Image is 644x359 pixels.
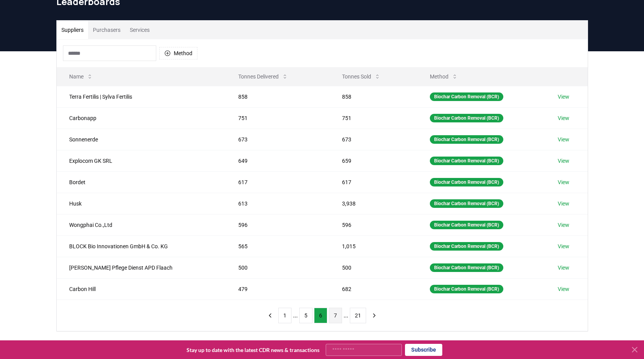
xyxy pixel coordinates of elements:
li: ... [293,311,298,320]
td: Bordet [57,171,226,193]
td: 1,015 [330,235,417,257]
td: Sonnenerde [57,129,226,150]
button: 6 [314,308,327,323]
div: Biochar Carbon Removal (BCR) [430,263,503,272]
li: ... [344,311,348,320]
td: 751 [330,107,417,129]
td: 858 [226,86,330,107]
a: View [558,157,569,165]
td: Husk [57,193,226,214]
button: 21 [350,308,366,323]
a: View [558,242,569,250]
div: Biochar Carbon Removal (BCR) [430,242,503,251]
td: [PERSON_NAME] Pflege Dienst APD Flaach [57,257,226,278]
a: View [558,136,569,143]
td: 500 [226,257,330,278]
td: 565 [226,235,330,257]
button: previous page [264,308,277,323]
div: Biochar Carbon Removal (BCR) [430,114,503,122]
div: Biochar Carbon Removal (BCR) [430,221,503,229]
a: View [558,93,569,101]
td: BLOCK Bio Innovationen GmbH & Co. KG [57,235,226,257]
td: Carbonapp [57,107,226,129]
a: View [558,264,569,272]
a: View [558,221,569,229]
a: View [558,178,569,186]
td: Explocom GK SRL [57,150,226,171]
td: 673 [330,129,417,150]
a: View [558,114,569,122]
td: 858 [330,86,417,107]
button: Purchasers [88,21,125,39]
button: 5 [299,308,312,323]
button: Name [63,69,99,84]
button: Method [159,47,197,59]
td: 596 [330,214,417,235]
td: 659 [330,150,417,171]
td: 479 [226,278,330,300]
a: View [558,200,569,207]
td: Carbon Hill [57,278,226,300]
div: Biochar Carbon Removal (BCR) [430,157,503,165]
button: Tonnes Delivered [232,69,294,84]
td: 673 [226,129,330,150]
button: 1 [278,308,291,323]
a: View [558,285,569,293]
td: 596 [226,214,330,235]
td: 617 [330,171,417,193]
td: 617 [226,171,330,193]
td: 500 [330,257,417,278]
td: Wongphai Co.,Ltd [57,214,226,235]
button: Tonnes Sold [336,69,387,84]
button: Suppliers [57,21,88,39]
button: 7 [329,308,342,323]
td: Terra Fertilis | Sylva Fertilis [57,86,226,107]
td: 751 [226,107,330,129]
div: Biochar Carbon Removal (BCR) [430,199,503,208]
button: next page [368,308,381,323]
button: Method [424,69,464,84]
button: Services [125,21,154,39]
td: 3,938 [330,193,417,214]
td: 682 [330,278,417,300]
td: 613 [226,193,330,214]
td: 649 [226,150,330,171]
div: Biochar Carbon Removal (BCR) [430,92,503,101]
div: Biochar Carbon Removal (BCR) [430,135,503,144]
div: Biochar Carbon Removal (BCR) [430,178,503,186]
div: Biochar Carbon Removal (BCR) [430,285,503,293]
